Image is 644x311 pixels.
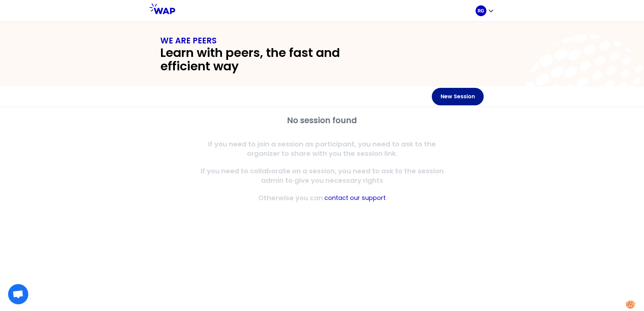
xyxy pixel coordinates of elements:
button: contact our support [324,193,386,203]
button: RG [476,5,494,16]
button: New Session [432,88,484,105]
h2: No session found [193,115,451,126]
h2: Learn with peers, the fast and efficient way [160,46,387,73]
div: Aprire la chat [8,284,28,304]
h1: WE ARE PEERS [160,35,484,46]
p: If you need to join a session as participant, you need to ask to the organizer to share with you ... [193,139,451,158]
p: RG [478,7,484,14]
p: Otherwise you can [258,193,323,203]
p: If you need to collaborate on a session, you need to ask to the session admin to give you necessa... [193,166,451,185]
